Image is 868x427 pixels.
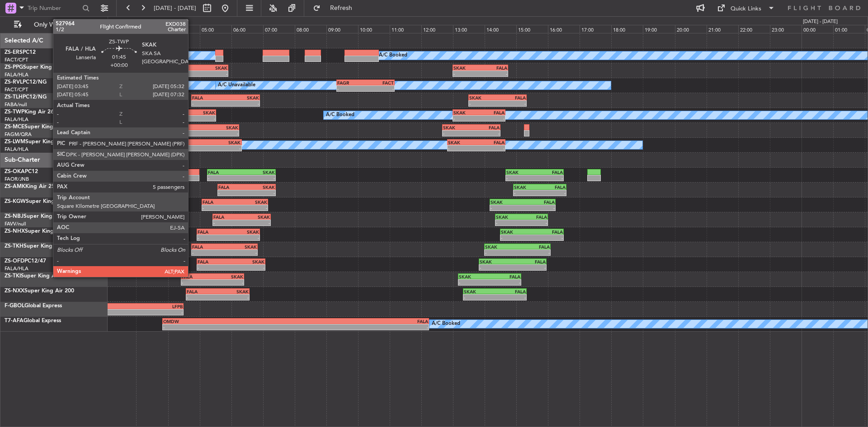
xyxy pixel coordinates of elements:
[188,110,216,115] div: SKAK
[481,65,508,70] div: FALA
[182,280,212,285] div: -
[513,259,546,264] div: FALA
[496,214,522,220] div: SKAK
[5,303,24,309] span: F-GBOL
[506,175,534,181] div: -
[485,25,516,33] div: 14:00
[471,125,499,130] div: FALA
[5,131,32,138] a: FAGM/QRA
[358,25,390,33] div: 10:00
[212,274,243,279] div: SKAK
[5,124,24,130] span: ZS-MCE
[5,65,73,70] a: ZS-PPGSuper King Air 200
[675,25,707,33] div: 20:00
[453,116,479,121] div: -
[506,169,534,175] div: SKAK
[5,273,71,279] a: ZS-TKISuper King Air 200
[198,265,231,270] div: -
[517,244,549,249] div: FALA
[490,274,520,279] div: FALA
[208,175,241,181] div: -
[481,71,508,76] div: -
[163,324,296,330] div: -
[517,250,549,255] div: -
[469,101,497,106] div: -
[501,235,532,240] div: -
[247,184,275,190] div: SKAK
[203,199,235,205] div: FALA
[5,169,38,174] a: ZS-OKAPC12
[208,169,241,175] div: FALA
[5,184,58,189] a: ZS-AMKKing Air 250
[171,140,206,145] div: FALA
[231,259,264,264] div: SKAK
[453,110,479,115] div: SKAK
[154,4,196,12] span: [DATE] - [DATE]
[707,25,738,33] div: 21:00
[5,80,47,85] a: ZS-RVLPC12/NG
[206,145,241,151] div: -
[187,295,217,300] div: -
[833,25,865,33] div: 01:00
[5,50,23,55] span: ZS-ERS
[5,139,75,145] a: ZS-LWMSuper King Air 200
[5,50,36,55] a: ZS-ERSPC12
[5,71,28,78] a: FALA/HLA
[5,258,24,264] span: ZS-OFD
[476,145,505,151] div: -
[491,199,523,205] div: SKAK
[479,116,505,121] div: -
[171,145,206,151] div: -
[228,235,259,240] div: -
[5,318,61,324] a: T7-AFAGlobal Express
[218,184,246,190] div: FALA
[491,205,523,211] div: -
[5,184,25,189] span: ZS-AMK
[540,184,566,190] div: FALA
[188,116,216,121] div: -
[176,125,207,130] div: FALA
[5,273,21,279] span: ZS-TKI
[731,5,761,14] div: Quick Links
[5,116,28,123] a: FALA/HLA
[160,116,188,121] div: -
[218,289,249,294] div: SKAK
[295,25,326,33] div: 08:00
[5,229,75,234] a: ZS-NHXSuper King Air 200
[296,324,428,330] div: -
[480,259,513,264] div: SKAK
[453,65,481,70] div: SKAK
[534,175,562,181] div: -
[495,295,526,300] div: -
[5,146,28,153] a: FALA/HLA
[540,190,566,196] div: -
[326,25,358,33] div: 09:00
[5,258,46,264] a: ZS-OFDPC12/47
[443,125,471,130] div: SKAK
[366,86,394,91] div: -
[241,220,269,225] div: -
[226,95,259,100] div: SKAK
[198,235,228,240] div: -
[231,25,263,33] div: 06:00
[480,265,513,270] div: -
[5,199,75,204] a: ZS-KGWSuper King Air 200
[802,25,833,33] div: 00:00
[213,220,241,225] div: -
[453,25,485,33] div: 13:00
[197,65,227,70] div: SKAK
[168,25,200,33] div: 04:00
[523,205,555,211] div: -
[241,169,275,175] div: SKAK
[207,131,238,136] div: -
[432,317,460,331] div: A/C Booked
[212,280,243,285] div: -
[5,94,47,100] a: ZS-TLHPC12/NG
[198,229,228,235] div: FALA
[479,110,505,115] div: FALA
[521,214,547,220] div: FALA
[5,80,23,85] span: ZS-RVL
[448,140,476,145] div: SKAK
[471,131,499,136] div: -
[235,199,267,205] div: SKAK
